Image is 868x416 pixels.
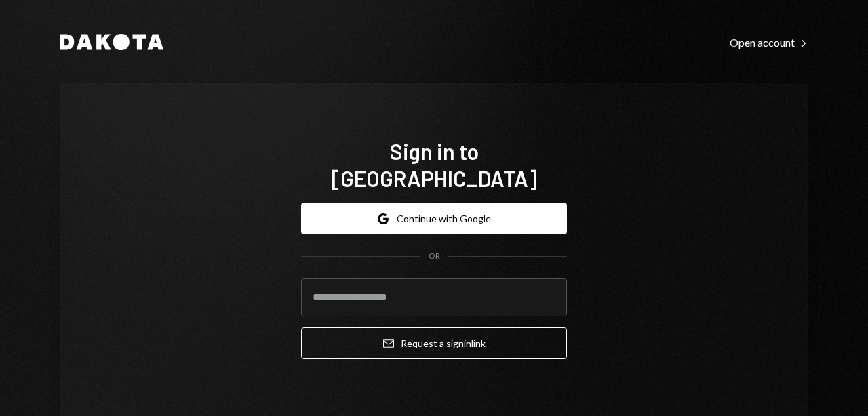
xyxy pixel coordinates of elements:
div: OR [429,251,440,262]
div: Open account [730,36,808,49]
h1: Sign in to [GEOGRAPHIC_DATA] [301,138,567,192]
button: Request a signinlink [301,327,567,359]
a: Open account [730,35,808,49]
button: Continue with Google [301,203,567,234]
